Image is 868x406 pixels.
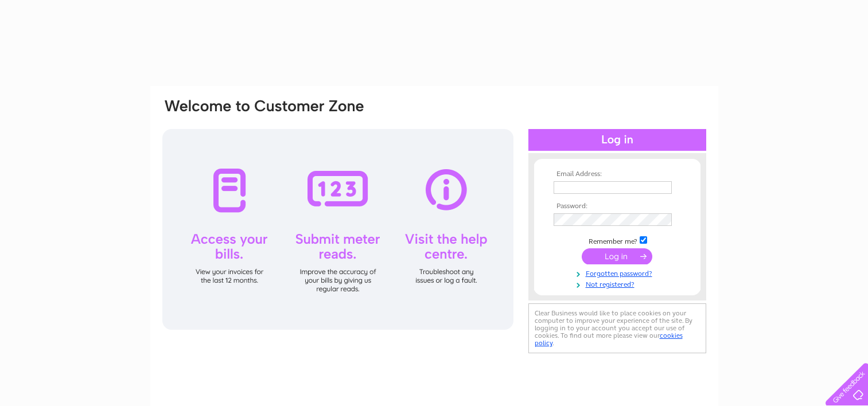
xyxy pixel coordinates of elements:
[551,202,684,210] th: Password:
[554,278,684,289] a: Not registered?
[535,331,683,347] a: cookies policy
[554,267,684,278] a: Forgotten password?
[528,303,706,353] div: Clear Business would like to place cookies on your computer to improve your experience of the sit...
[551,235,684,246] td: Remember me?
[551,170,684,178] th: Email Address:
[582,248,652,264] input: Submit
